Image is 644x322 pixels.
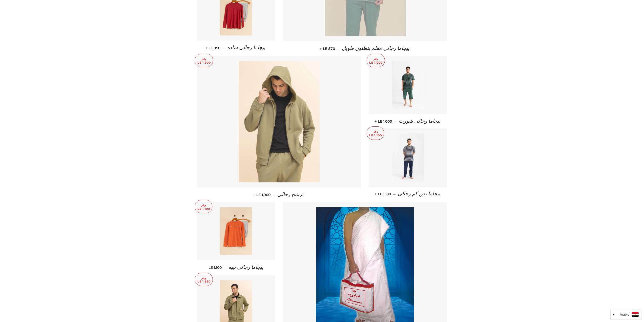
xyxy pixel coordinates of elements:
p: وفر LE 1,100 [367,127,384,140]
span: — [337,46,340,51]
span: LE 1,000 [376,119,392,124]
span: LE 950 [206,46,220,50]
span: — [222,46,225,50]
span: LE 1,900 [254,193,271,197]
span: LE 1,100 [209,265,222,270]
span: بيجاما رجالى شورت [399,118,441,124]
span: بيجاما رجالى ساده [227,45,265,50]
p: وفر LE 1,000 [367,54,385,67]
span: — [394,119,397,124]
span: بيجاما نص كم رجالى [398,191,440,197]
i: Arabic [620,313,629,316]
span: بيجاما رجالى مقلم بنطلون طويل [342,46,409,51]
a: بيجاما رجالى ساده — LE 950 [197,41,275,55]
span: تريننج رجالى [277,192,304,197]
span: LE 1,100 [376,192,391,196]
span: بيجاما رجالى ببيه [228,264,263,270]
a: بيجاما نص كم رجالى — LE 1,100 [369,187,447,201]
a: بيجاما رجالى مقلم بنطلون طويل — LE 870 [283,41,447,56]
span: — [273,193,275,197]
a: بيجاما رجالى ببيه — LE 1,100 [197,260,275,275]
p: وفر LE 1,850 [195,273,213,286]
span: — [393,192,396,196]
span: LE 870 [321,46,335,51]
p: وفر LE 1,900 [195,54,213,67]
p: وفر LE 1,100 [195,200,212,213]
a: بيجاما رجالى شورت — LE 1,000 [369,114,447,128]
a: تريننج رجالى — LE 1,900 [197,187,361,202]
a: Arabic [613,312,639,317]
span: — [224,265,226,270]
